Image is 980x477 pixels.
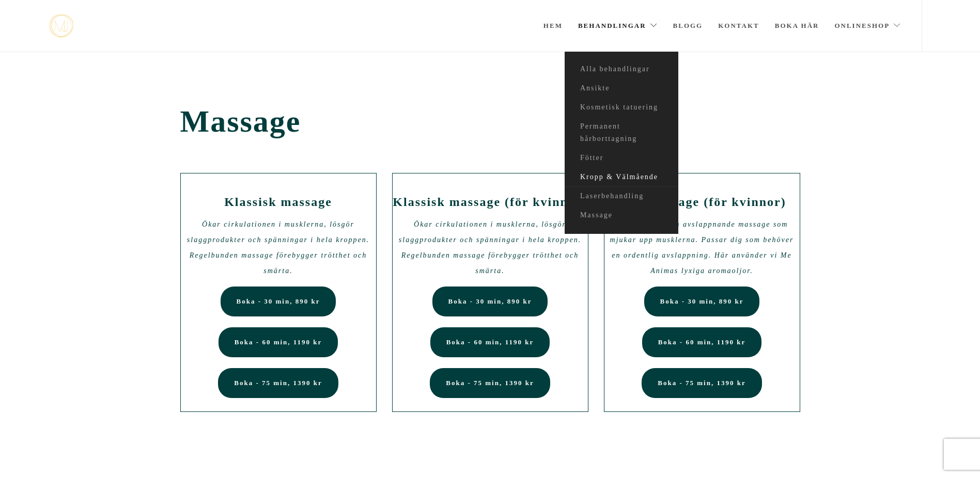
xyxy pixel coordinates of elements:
[224,195,332,209] span: Klassisk massage
[660,297,744,305] span: Boka - 30 min, 890 kr
[432,287,548,316] a: Boka - 30 min, 890 kr
[565,60,678,79] a: Alla behandlingar
[644,287,760,316] a: Boka - 30 min, 890 kr
[237,297,320,305] span: Boka - 30 min, 890 kr
[430,327,550,357] a: Boka - 60 min, 1190 kr
[565,206,678,225] a: Massage
[49,14,73,38] img: mjstudio
[221,287,336,316] a: Boka - 30 min, 890 kr
[446,379,534,387] span: Boka - 75 min, 1390 kr
[565,98,678,117] a: Kosmetisk tatuering
[180,104,800,139] span: Massage
[565,79,678,98] a: Ansikte
[610,220,794,275] em: En lugnande och avslappnande massage som mjukar upp musklerna. Passar dig som behöver en ordentli...
[219,327,338,357] a: Boka - 60 min, 1190 kr
[187,220,369,275] em: Ökar cirkulationen i musklerna, lösgör slaggprodukter och spänningar i hela kroppen. Regelbunden ...
[642,368,761,398] a: Boka - 75 min, 1390 kr
[642,327,762,357] a: Boka - 60 min, 1190 kr
[235,338,322,346] span: Boka - 60 min, 1190 kr
[565,149,678,168] a: Fötter
[49,14,73,38] a: mjstudio mjstudio mjstudio
[393,195,587,209] span: Klassisk massage (för kvinnor)
[565,187,678,206] a: Laserbehandling
[218,368,338,398] a: Boka - 75 min, 1390 kr
[430,368,550,398] a: Boka - 75 min, 1390 kr
[399,220,581,275] em: Ökar cirkulationen i musklerna, lösgör slaggprodukter och spänningar i hela kroppen. Regelbunden ...
[565,117,678,149] a: Permanent hårborttagning
[658,338,746,346] span: Boka - 60 min, 1190 kr
[446,338,534,346] span: Boka - 60 min, 1190 kr
[234,379,322,387] span: Boka - 75 min, 1390 kr
[658,379,745,387] span: Boka - 75 min, 1390 kr
[617,195,786,209] span: SPA-massage (för kvinnor)
[565,168,678,187] a: Kropp & Välmående
[448,297,532,305] span: Boka - 30 min, 890 kr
